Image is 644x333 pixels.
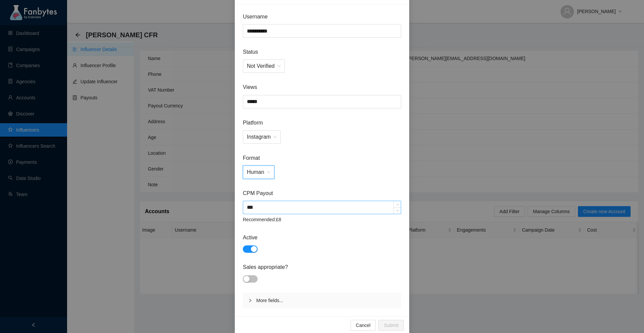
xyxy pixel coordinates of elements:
span: Sales appropriate? [243,263,401,271]
span: right [248,298,252,302]
button: Cancel [351,320,376,331]
span: CPM Payout [243,189,401,197]
span: Instagram [247,131,277,143]
span: More fields... [256,297,396,304]
span: Username [243,12,401,21]
span: Views [243,83,401,91]
span: Format [243,154,401,162]
span: Decrease Value [393,207,401,214]
span: down [395,209,399,213]
span: Not Verified [247,60,281,73]
span: Active [243,233,401,242]
span: Cancel [356,322,371,329]
span: Human [247,166,270,179]
button: Submit [378,320,404,331]
article: Recommended: £8 [243,216,401,223]
span: Platform [243,118,401,127]
span: Increase Value [393,201,401,207]
div: More fields... [243,293,401,308]
span: up [395,202,399,206]
span: Status [243,48,401,56]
